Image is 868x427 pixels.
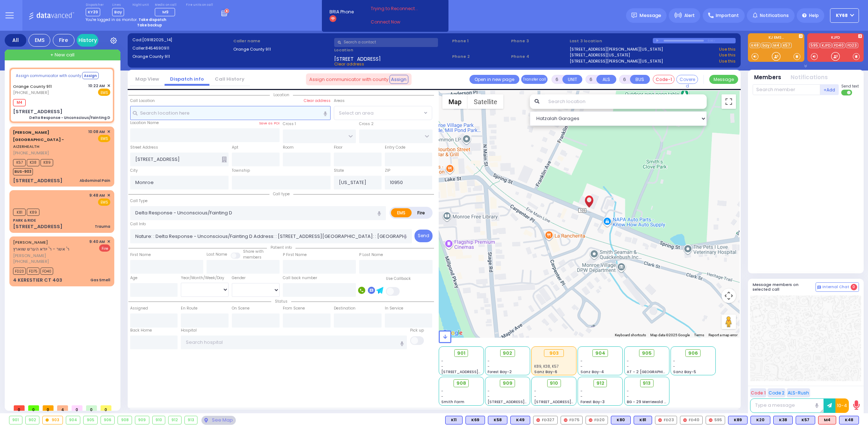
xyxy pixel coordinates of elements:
button: Send [414,230,433,242]
span: FD23 [13,268,26,275]
a: Map View [130,76,165,82]
button: 10-4 [835,398,849,413]
span: Important [716,12,739,19]
div: [STREET_ADDRESS] [13,223,63,230]
label: KJFD [807,36,864,41]
label: Lines [112,3,124,7]
span: BUS-903 [13,168,33,175]
span: Status [271,299,291,304]
div: BLS [488,416,507,424]
span: 909 [503,380,512,387]
span: 901 [457,350,465,357]
label: Turn off text [841,89,853,96]
span: - [488,388,490,394]
a: Dispatch info [165,76,209,82]
div: 904 [66,416,80,424]
span: 906 [688,350,698,357]
span: Patient info [267,245,295,250]
span: 9:48 AM [89,193,105,198]
button: Assign [82,72,99,79]
span: - [534,388,536,394]
strong: Take backup [137,22,162,28]
img: Google [441,328,464,338]
div: K49 [510,416,530,424]
span: You're logged in as monitor. [86,17,137,22]
span: 0 [101,405,111,411]
img: red-radio-icon.svg [536,418,540,422]
span: Send text [841,84,859,89]
div: 913 [185,416,197,424]
div: Abdominal Pain [80,178,110,183]
img: comment-alt.png [817,286,821,289]
span: Internal Chat [822,285,849,290]
span: 10:22 AM [88,83,105,89]
span: Sanz Bay-4 [580,369,604,375]
input: Search a contact [334,38,438,47]
span: Forest Bay-2 [488,369,512,375]
span: [STREET_ADDRESS] [334,55,381,61]
div: K38 [773,416,793,424]
label: Night unit [132,3,149,7]
button: Assign [390,75,409,84]
label: Location Name [130,120,159,126]
span: Sanz Bay-6 [534,369,557,375]
div: K48 [839,416,859,424]
div: FD75 [561,416,583,424]
a: [STREET_ADDRESS][PERSON_NAME][US_STATE] [570,46,663,52]
a: AIZERHEALTH [13,129,64,149]
label: Back Home [130,328,152,333]
button: Code 1 [750,388,766,397]
label: State [334,168,344,174]
span: 902 [503,350,512,357]
span: EMS [98,89,110,96]
span: Location [270,92,293,98]
a: History [77,34,98,47]
button: Show street map [442,94,468,109]
span: KY39 [86,8,100,16]
div: [STREET_ADDRESS] [13,177,63,184]
span: - [441,388,443,394]
label: ZIP [385,168,390,174]
a: FD23 [846,43,858,48]
button: Message [709,75,738,84]
span: K57 [13,159,26,166]
img: red-radio-icon.svg [683,418,687,422]
label: Call back number [283,275,317,281]
span: 0 [851,284,857,290]
button: Members [754,73,781,82]
span: FD40 [41,268,53,275]
label: Save as POI [259,121,280,126]
span: ky68 [836,12,848,19]
img: red-radio-icon.svg [564,418,567,422]
span: Select an area [339,110,374,117]
label: P First Name [283,252,307,258]
span: Trying to Reconnect... [371,5,428,12]
label: City [130,168,138,174]
button: ky68 [830,8,859,23]
span: Phone 4 [511,54,567,60]
span: - [580,364,583,369]
label: KJ EMS... [748,36,804,41]
img: red-radio-icon.svg [658,418,662,422]
a: M4 [772,43,781,48]
a: [PERSON_NAME] [13,239,48,245]
div: FD40 [680,416,703,424]
span: - [627,358,629,364]
div: K58 [488,416,507,424]
span: - [627,394,629,399]
label: Cross 2 [359,121,374,127]
span: - [488,394,490,399]
button: ALS [596,75,616,84]
div: K20 [750,416,770,424]
span: - [441,364,443,369]
button: Notifications [791,73,828,82]
a: Use this [719,58,736,64]
label: Street Address [130,145,158,150]
span: - [488,364,490,369]
span: Smith Farm [441,399,464,405]
label: Clear address [304,98,331,104]
a: [STREET_ADDRESS][US_STATE] [570,52,630,58]
span: K89 [41,159,53,166]
span: 904 [595,350,605,357]
span: K89 [27,209,39,216]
